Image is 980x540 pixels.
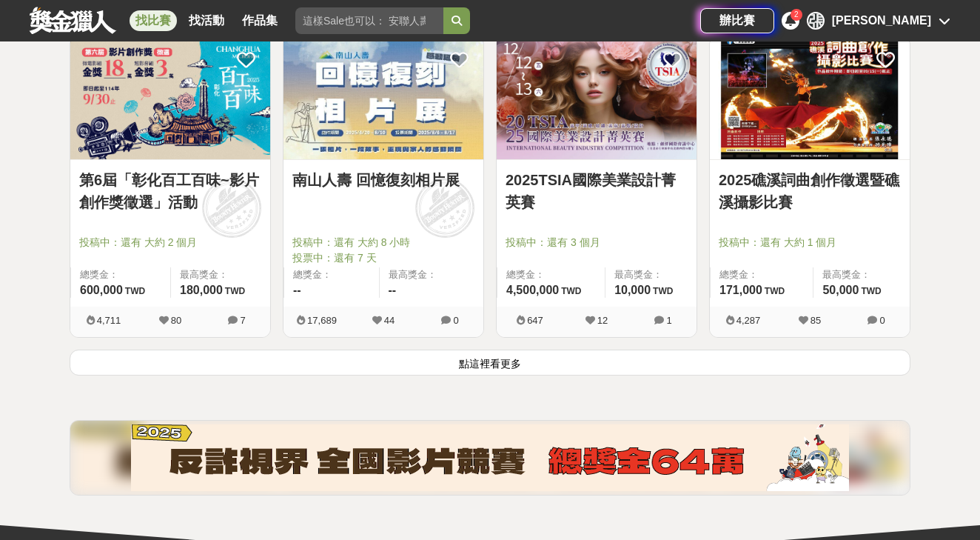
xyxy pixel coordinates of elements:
span: 180,000 [180,284,223,296]
a: 南山人壽 回憶復刻相片展 [292,169,474,191]
span: 50,000 [822,284,859,296]
a: 第6屆「彰化百工百味~影片創作獎徵選」活動 [79,169,261,213]
a: 找比賽 [130,10,177,31]
span: 1 [666,315,671,326]
img: b4b43df0-ce9d-4ec9-9998-1f8643ec197e.png [131,424,849,491]
a: Cover Image [70,36,270,160]
span: 17,689 [307,315,337,326]
span: 最高獎金： [389,267,475,282]
span: -- [293,284,301,296]
img: Cover Image [497,36,697,159]
a: 2025TSIA國際美業設計菁英賽 [506,169,688,213]
span: 647 [527,315,543,326]
span: 44 [384,315,395,326]
span: 投稿中：還有 大約 2 個月 [79,235,261,250]
div: 張 [807,12,825,30]
a: 2025礁溪詞曲創作徵選暨礁溪攝影比賽 [719,169,901,213]
a: Cover Image [283,36,483,160]
span: 最高獎金： [614,267,688,282]
a: 作品集 [236,10,283,31]
span: TWD [653,286,673,296]
span: 85 [810,315,821,326]
span: TWD [861,286,881,296]
span: -- [389,284,397,296]
span: 600,000 [80,284,123,296]
span: TWD [225,286,245,296]
span: 投稿中：還有 大約 8 小時 [292,235,474,250]
input: 這樣Sale也可以： 安聯人壽創意銷售法募集 [295,7,443,34]
span: 總獎金： [293,267,370,282]
span: 投稿中：還有 3 個月 [506,235,688,250]
img: Cover Image [283,36,483,159]
span: 總獎金： [719,267,804,282]
img: Cover Image [710,36,910,159]
span: 4,500,000 [506,284,559,296]
a: Cover Image [497,36,697,160]
button: 點這裡看更多 [70,350,910,376]
span: TWD [765,286,785,296]
span: 總獎金： [80,267,161,282]
span: TWD [125,286,145,296]
span: 12 [597,315,608,326]
span: TWD [561,286,581,296]
a: 辦比賽 [700,8,774,33]
span: 最高獎金： [180,267,261,282]
a: 找活動 [183,10,230,31]
span: 投稿中：還有 大約 1 個月 [719,235,901,250]
span: 最高獎金： [822,267,901,282]
span: 投票中：還有 7 天 [292,250,474,266]
span: 7 [240,315,245,326]
span: 4,711 [97,315,121,326]
span: 2 [794,10,799,19]
span: 0 [453,315,458,326]
span: 4,287 [736,315,761,326]
span: 171,000 [719,284,762,296]
span: 10,000 [614,284,651,296]
span: 總獎金： [506,267,596,282]
span: 80 [171,315,181,326]
div: [PERSON_NAME] [832,12,931,30]
span: 0 [879,315,885,326]
img: Cover Image [70,36,270,159]
a: Cover Image [710,36,910,160]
